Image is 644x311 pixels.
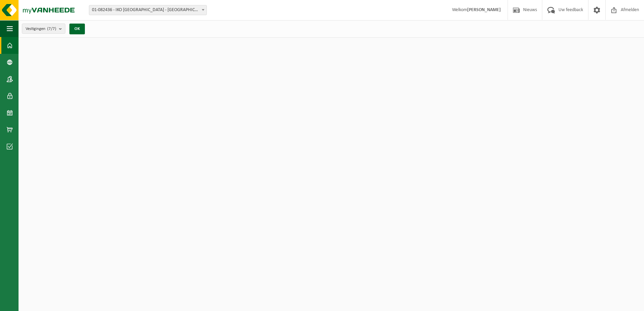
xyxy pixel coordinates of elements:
strong: [PERSON_NAME] [467,7,501,12]
count: (7/7) [47,27,56,31]
span: 01-082436 - IKO NV - ANTWERPEN [89,5,207,15]
span: 01-082436 - IKO NV - ANTWERPEN [89,5,206,15]
button: Vestigingen(7/7) [22,24,65,34]
span: Vestigingen [26,24,56,34]
button: OK [69,24,85,34]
